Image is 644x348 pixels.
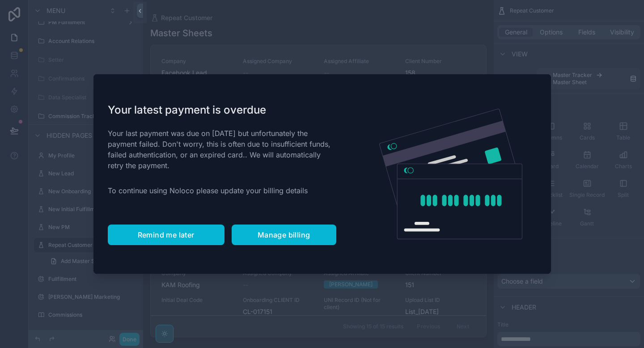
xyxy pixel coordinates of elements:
[108,128,336,171] p: Your last payment was due on [DATE] but unfortunately the payment failed. Don't worry, this is of...
[108,225,225,245] button: Remind me later
[108,103,336,117] h1: Your latest payment is overdue
[258,230,310,239] span: Manage billing
[232,225,336,245] button: Manage billing
[108,185,336,196] p: To continue using Noloco please update your billing details
[138,230,195,239] span: Remind me later
[379,109,522,239] img: Credit card illustration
